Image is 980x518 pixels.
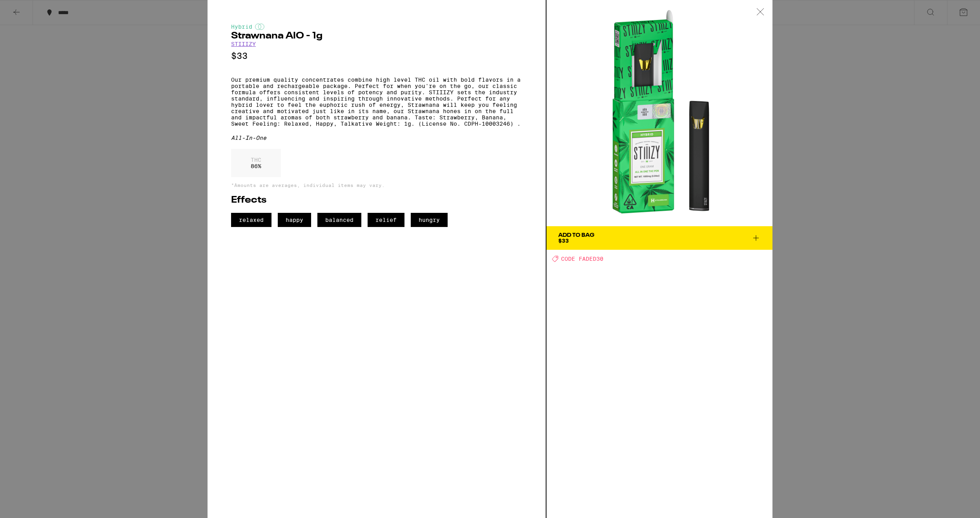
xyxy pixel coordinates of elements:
[317,213,361,227] span: balanced
[231,149,281,177] div: 86 %
[278,213,311,227] span: happy
[558,238,569,244] span: $33
[231,31,522,41] h2: Strawnana AIO - 1g
[231,196,522,205] h2: Effects
[255,24,264,30] img: hybridColor.svg
[231,41,256,47] a: STIIIZY
[231,183,522,188] p: *Amounts are averages, individual items may vary.
[561,256,603,262] span: CODE FADED30
[231,51,522,61] p: $33
[231,135,522,141] div: All-In-One
[411,213,448,227] span: hungry
[231,77,522,127] p: Our premium quality concentrates combine high level THC oil with bold flavors in a portable and r...
[368,213,404,227] span: relief
[231,24,522,30] div: Hybrid
[231,213,271,227] span: relaxed
[251,157,261,163] p: THC
[546,226,772,250] button: Add To Bag$33
[558,232,594,238] div: Add To Bag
